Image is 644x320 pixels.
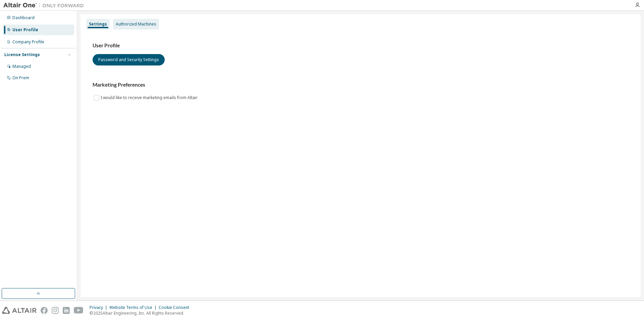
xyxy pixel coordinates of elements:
div: On Prem [12,75,29,81]
h3: Marketing Preferences [93,82,629,88]
div: Dashboard [12,15,35,20]
img: facebook.svg [41,307,48,314]
img: Altair One [3,2,87,9]
button: Password and Security Settings [93,54,165,65]
div: User Profile [12,27,38,33]
p: © 2025 Altair Engineering, Inc. All Rights Reserved. [90,310,193,316]
div: License Settings [4,52,40,57]
div: Privacy [90,305,109,310]
div: Company Profile [12,39,44,45]
img: instagram.svg [52,307,59,314]
div: Website Terms of Use [109,305,159,310]
div: Settings [89,21,107,27]
div: Managed [12,64,31,69]
img: linkedin.svg [63,307,70,314]
img: altair_logo.svg [2,307,37,314]
label: I would like to receive marketing emails from Altair [101,94,199,102]
div: Cookie Consent [159,305,193,310]
img: youtube.svg [74,307,84,314]
div: Authorized Machines [116,21,156,27]
h3: User Profile [93,42,629,49]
